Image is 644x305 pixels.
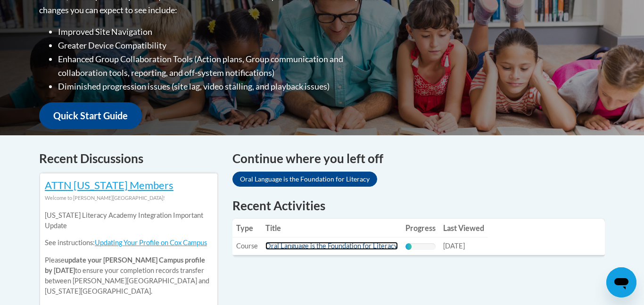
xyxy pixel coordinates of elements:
[45,238,213,248] p: See instructions:
[45,193,213,203] div: Welcome to [PERSON_NAME][GEOGRAPHIC_DATA]!
[95,239,207,247] a: Updating Your Profile on Cox Campus
[45,203,213,304] div: Please to ensure your completion records transfer between [PERSON_NAME][GEOGRAPHIC_DATA] and [US_...
[58,39,381,52] li: Greater Device Compatibility
[58,52,381,80] li: Enhanced Group Collaboration Tools (Action plans, Group communication and collaboration tools, re...
[262,219,402,238] th: Title
[58,80,381,93] li: Diminished progression issues (site lag, video stalling, and playback issues)
[265,242,398,250] a: Oral Language is the Foundation for Literacy
[39,149,218,168] h4: Recent Discussions
[45,210,213,231] p: [US_STATE] Literacy Academy Integration Important Update
[405,243,412,250] div: Progress, %
[232,172,377,187] a: Oral Language is the Foundation for Literacy
[45,256,205,274] b: update your [PERSON_NAME] Campus profile by [DATE]
[402,219,439,238] th: Progress
[443,242,465,250] span: [DATE]
[232,219,262,238] th: Type
[606,267,636,297] iframe: Button to launch messaging window, conversation in progress
[58,25,381,39] li: Improved Site Navigation
[232,197,605,214] h1: Recent Activities
[232,149,605,168] h4: Continue where you left off
[39,102,142,129] a: Quick Start Guide
[236,242,258,250] span: Course
[45,179,173,191] a: ATTN [US_STATE] Members
[439,219,488,238] th: Last Viewed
